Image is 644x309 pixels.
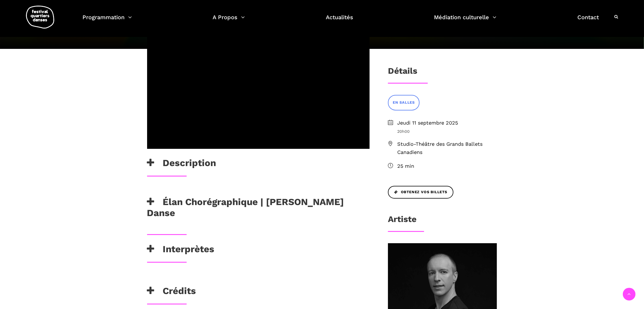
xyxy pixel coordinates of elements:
a: EN SALLES [388,95,420,110]
h3: Crédits [147,285,196,299]
span: Obtenez vos billets [394,189,447,195]
span: Studio-Théâtre des Grands Ballets Canadiens [397,140,497,156]
h3: Détails [388,66,417,80]
a: Contact [577,12,599,29]
a: Actualités [326,12,353,29]
iframe: FQD 2025 | Skeels Danse | Thoughts and Prayers [147,23,370,149]
h3: Description [147,157,216,171]
h3: Interprètes [147,243,215,258]
h3: Artiste [388,214,416,228]
a: Obtenez vos billets [388,186,453,199]
a: A Propos [213,12,245,29]
span: 25 min [397,162,497,170]
span: EN SALLES [393,100,415,106]
img: logo-fqd-med [26,6,54,29]
a: Médiation culturelle [434,12,497,29]
a: Programmation [82,12,132,29]
span: Jeudi 11 septembre 2025 [397,119,497,127]
span: 20h00 [397,128,497,134]
h3: Élan Chorégraphique | [PERSON_NAME] Danse [147,196,370,219]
